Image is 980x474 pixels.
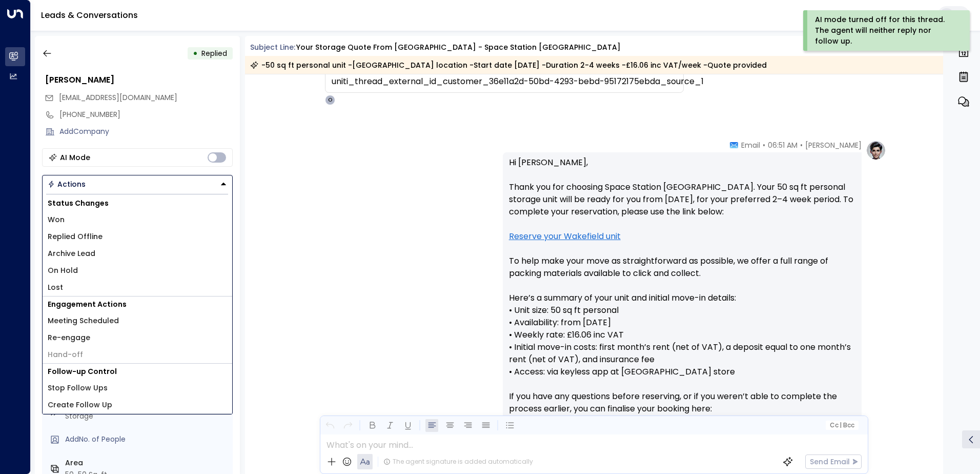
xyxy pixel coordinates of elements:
div: Storage [65,411,229,422]
div: Button group with a nested menu [42,175,233,193]
div: [PERSON_NAME] [45,74,233,86]
div: O [325,95,335,105]
span: • [763,140,765,150]
button: Actions [42,175,233,193]
span: Create Follow Up [48,400,112,410]
span: Hand-off [48,349,83,360]
div: • [193,44,198,63]
div: AI Mode [60,152,90,163]
label: Area [65,458,229,468]
span: Replied [201,48,227,58]
h1: Follow-up Control [43,364,232,380]
button: Undo [323,419,336,432]
img: profile-logo.png [866,140,886,161]
span: Lost [48,282,63,293]
span: Email [741,140,760,150]
span: 06:51 AM [768,140,798,150]
button: Redo [341,419,354,432]
div: The agent signature is added automatically [383,457,533,466]
span: | [840,422,842,429]
span: Archive Lead [48,248,95,259]
div: Actions [48,180,86,189]
a: Reserve your Wakefield unit [509,230,621,243]
span: [EMAIL_ADDRESS][DOMAIN_NAME] [59,92,177,103]
div: -50 sq ft personal unit -[GEOGRAPHIC_DATA] location -Start date [DATE] -Duration 2-4 weeks -£16.0... [250,60,767,70]
span: Cc Bcc [829,422,854,429]
span: smcleary499@gmail.com [59,92,177,103]
div: AddCompany [59,126,233,137]
h1: Status Changes [43,195,232,211]
span: Meeting Scheduled [48,315,119,326]
a: Leads & Conversations [41,9,138,21]
span: Replied Offline [48,231,103,242]
div: AI mode turned off for this thread. The agent will neither reply nor follow up. [815,14,956,47]
button: Cc|Bcc [825,421,858,430]
span: [PERSON_NAME] [805,140,862,150]
div: AddNo. of People [65,434,229,445]
h1: Engagement Actions [43,297,232,312]
span: Stop Follow Ups [48,383,108,393]
div: [PHONE_NUMBER] [59,109,233,120]
div: Your storage quote from [GEOGRAPHIC_DATA] - Space Station [GEOGRAPHIC_DATA] [296,42,621,53]
span: • [800,140,803,150]
span: Re-engage [48,332,90,343]
span: On Hold [48,265,78,276]
span: Won [48,214,65,225]
span: Subject Line: [250,42,295,52]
